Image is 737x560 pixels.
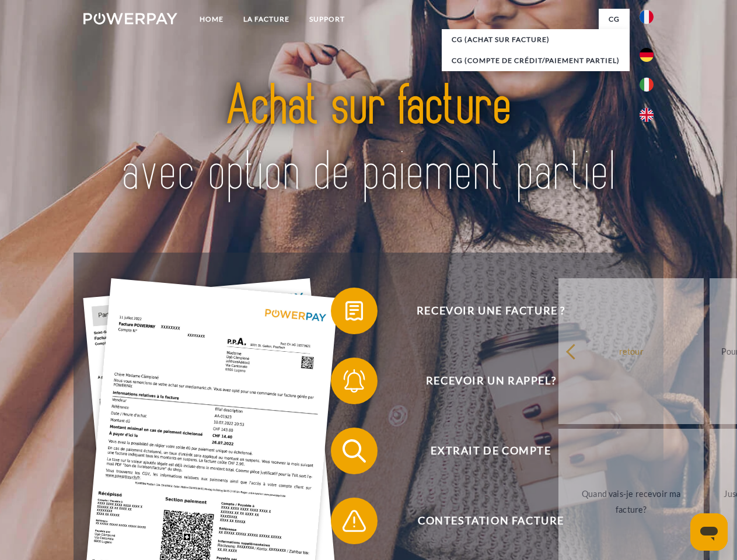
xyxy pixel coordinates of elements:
[442,50,630,71] a: CG (Compte de crédit/paiement partiel)
[348,498,634,544] span: Contestation Facture
[331,428,634,474] button: Extrait de compte
[340,366,369,395] img: qb_bell.svg
[340,296,369,325] img: qb_bill.svg
[442,29,630,50] a: CG (achat sur facture)
[348,358,634,404] span: Recevoir un rappel?
[640,108,654,122] img: en
[83,13,177,24] img: logo-powerpay-white.svg
[640,48,654,62] img: de
[190,9,233,30] a: Home
[640,78,654,92] img: it
[565,486,697,517] div: Quand vais-je recevoir ma facture?
[340,436,369,466] img: qb_search.svg
[331,498,634,544] button: Contestation Facture
[565,343,697,359] div: retour
[690,513,728,551] iframe: Bouton de lancement de la fenêtre de messagerie
[599,9,630,30] a: CG
[111,56,626,223] img: title-powerpay_fr.svg
[299,9,355,30] a: Support
[331,288,634,334] button: Recevoir une facture ?
[233,9,299,30] a: LA FACTURE
[640,10,654,24] img: fr
[331,358,634,404] button: Recevoir un rappel?
[348,428,634,474] span: Extrait de compte
[348,288,634,334] span: Recevoir une facture ?
[340,506,369,535] img: qb_warning.svg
